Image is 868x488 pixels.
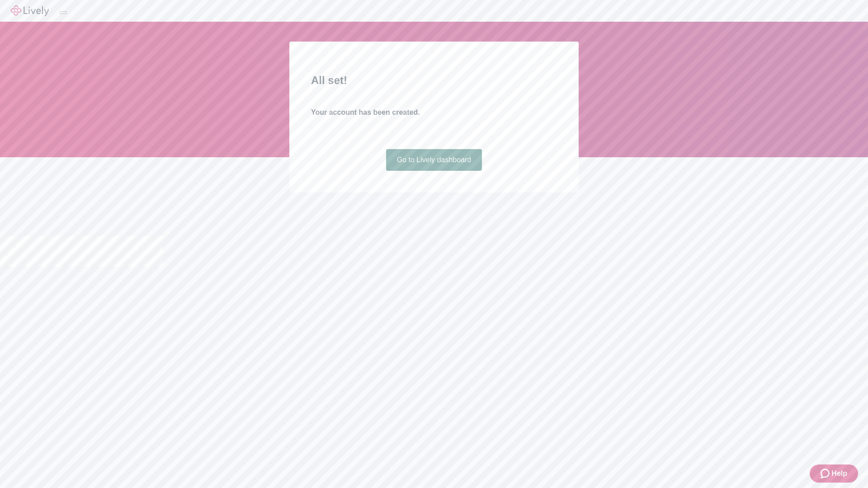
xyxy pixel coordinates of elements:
[810,465,858,483] button: Zendesk support iconHelp
[386,149,482,171] a: Go to Lively dashboard
[11,5,49,16] img: Lively
[311,72,557,89] h2: All set!
[821,468,831,479] svg: Zendesk support icon
[831,468,847,479] span: Help
[60,11,67,14] button: Log out
[311,107,557,118] h4: Your account has been created.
